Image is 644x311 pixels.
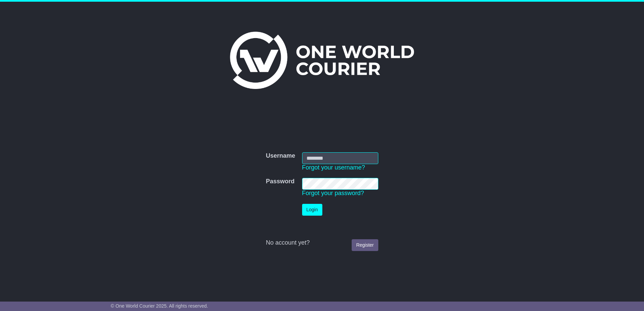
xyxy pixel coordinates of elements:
label: Password [266,178,294,185]
span: © One World Courier 2025. All rights reserved. [111,303,208,309]
button: Login [302,204,322,216]
a: Register [352,239,378,251]
div: No account yet? [266,239,378,247]
img: One World [230,32,414,89]
a: Forgot your username? [302,164,365,171]
a: Forgot your password? [302,190,364,196]
label: Username [266,152,295,160]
